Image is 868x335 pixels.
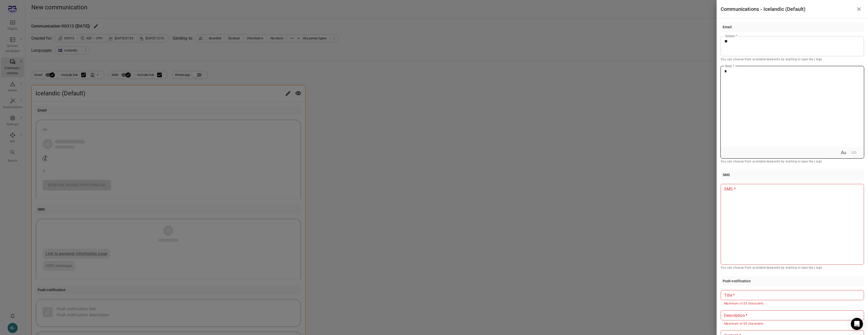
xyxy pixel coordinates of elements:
p: Maximum of 55 characters [724,301,860,306]
button: Close drawer [854,4,864,14]
div: Rich text formatting [838,147,860,158]
div: SMS [723,172,730,178]
p: You can choose from available keywords by starting to type the { sign. [721,265,864,270]
div: Push notification [723,278,751,284]
h1: Communications - Icelandic (Default) [721,5,805,13]
p: Maximum of 50 characters [724,321,860,326]
p: You can choose from available keywords by starting to type the { sign. [721,57,864,62]
button: Expand text format [839,148,848,157]
div: Email [723,24,732,30]
p: You can choose from available keywords by starting to type the { sign. [721,159,864,164]
div: Open Intercom Messenger [851,318,863,330]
